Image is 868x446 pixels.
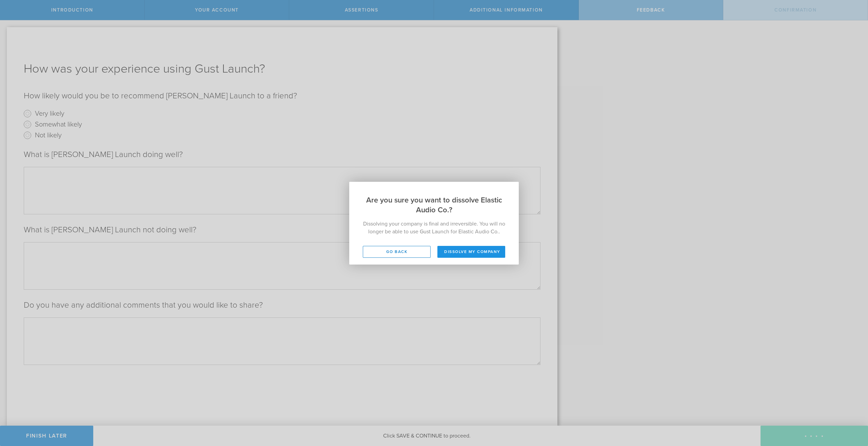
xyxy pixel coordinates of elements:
[349,182,519,215] h2: Are you sure you want to dissolve Elastic Audio Co.?
[834,393,868,426] iframe: Chat Widget
[437,246,505,258] button: Dissolve my company
[363,246,431,258] button: Go back
[363,220,505,236] p: Dissolving your company is final and irreversible. You will no longer be able to use Gust Launch ...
